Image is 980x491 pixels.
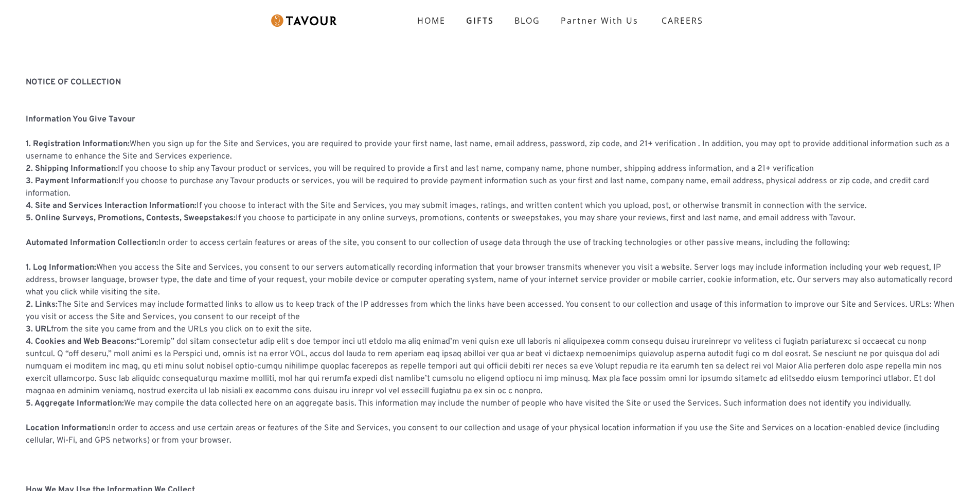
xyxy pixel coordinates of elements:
[26,238,158,248] strong: Automated Information Collection:
[26,423,109,433] strong: Location Information:
[26,398,124,409] strong: 5. Aggregate Information:
[26,164,118,174] strong: 2. Shipping Information:
[456,10,504,31] a: GIFTS
[26,201,197,211] strong: 4. Site and Services Interaction Information:
[26,262,96,273] strong: 1. Log Information:
[26,176,118,186] strong: 3. Payment Information:
[26,114,135,125] strong: Information You Give Tavour ‍
[550,10,649,31] a: partner with us
[26,213,236,223] strong: 5. Online Surveys, Promotions, Contests, Sweepstakes:
[26,337,136,347] strong: 4. Cookies and Web Beacons:
[26,139,130,149] strong: 1. Registration Information:
[504,10,550,31] a: BLOG
[662,10,703,31] strong: CAREERS
[417,15,446,26] strong: HOME
[649,6,711,35] a: CAREERS
[407,10,456,31] a: HOME
[26,300,58,310] strong: 2. Links:
[26,77,121,87] strong: NOTICE OF COLLECTION ‍
[26,324,51,335] strong: 3. URL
